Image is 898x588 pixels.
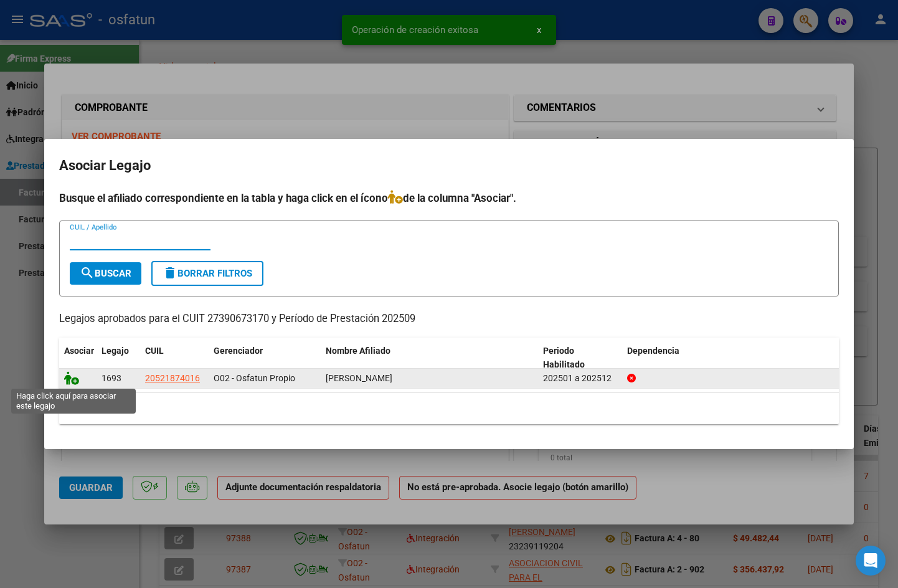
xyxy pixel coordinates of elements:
[97,338,140,379] datatable-header-cell: Legajo
[622,338,839,379] datatable-header-cell: Dependencia
[543,346,585,370] span: Periodo Habilitado
[145,373,200,383] span: 20521874016
[80,265,95,280] mat-icon: search
[59,311,839,327] p: Legajos aprobados para el CUIT 27390673170 y Período de Prestación 202509
[163,265,177,280] mat-icon: delete
[321,338,538,379] datatable-header-cell: Nombre Afiliado
[70,262,141,285] button: Buscar
[214,346,263,356] span: Gerenciador
[151,261,263,286] button: Borrar Filtros
[163,268,252,279] span: Borrar Filtros
[543,371,617,386] div: 202501 a 202512
[80,268,131,279] span: Buscar
[145,346,164,356] span: CUIL
[538,338,622,379] datatable-header-cell: Periodo Habilitado
[59,190,839,206] h4: Busque el afiliado correspondiente en la tabla y haga click en el ícono de la columna "Asociar".
[102,373,121,383] span: 1693
[326,373,392,383] span: CASTRO WAGNER ERNESTO
[856,546,886,576] div: Open Intercom Messenger
[209,338,321,379] datatable-header-cell: Gerenciador
[214,373,295,383] span: O02 - Osfatun Propio
[627,346,679,356] span: Dependencia
[140,338,209,379] datatable-header-cell: CUIL
[59,393,839,424] div: 1 registros
[102,346,129,356] span: Legajo
[64,346,94,356] span: Asociar
[59,154,839,178] h2: Asociar Legajo
[326,346,390,356] span: Nombre Afiliado
[59,338,97,379] datatable-header-cell: Asociar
